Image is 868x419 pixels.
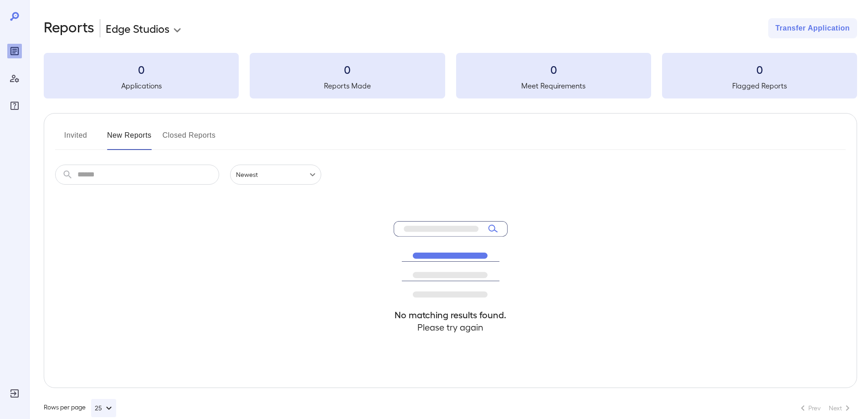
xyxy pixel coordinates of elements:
h5: Meet Requirements [456,80,651,91]
summary: 0Applications0Reports Made0Meet Requirements0Flagged Reports [44,53,857,98]
h4: Please try again [394,321,508,333]
h3: 0 [662,62,857,77]
nav: pagination navigation [793,401,857,415]
h5: Reports Made [250,80,445,91]
button: Closed Reports [163,128,216,150]
h5: Flagged Reports [662,80,857,91]
h5: Applications [44,80,239,91]
div: FAQ [7,98,22,113]
div: Rows per page [44,399,116,417]
p: Edge Studios [106,21,169,36]
div: Log Out [7,386,22,401]
button: Transfer Application [768,18,857,38]
h4: No matching results found. [394,309,508,321]
button: Invited [55,128,96,150]
h3: 0 [250,62,445,77]
h3: 0 [456,62,651,77]
div: Newest [230,165,321,185]
div: Reports [7,44,22,58]
div: Manage Users [7,71,22,86]
h3: 0 [44,62,239,77]
h2: Reports [44,18,94,38]
button: 25 [91,399,116,417]
button: New Reports [107,128,152,150]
